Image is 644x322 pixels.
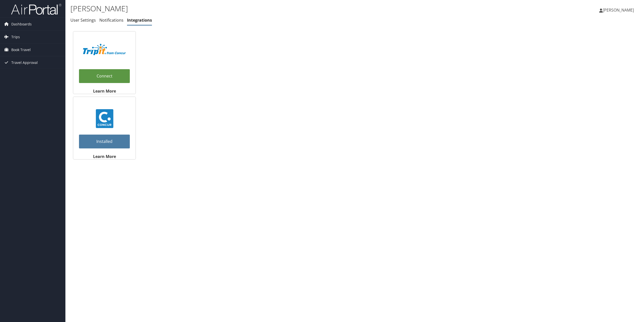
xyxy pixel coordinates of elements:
[11,44,31,56] span: Book Travel
[603,7,634,13] span: [PERSON_NAME]
[599,3,639,18] a: [PERSON_NAME]
[70,17,96,23] a: User Settings
[11,3,61,15] img: airportal-logo.png
[11,18,32,30] span: Dashboards
[93,154,116,159] strong: Learn More
[11,31,20,43] span: Trips
[95,109,114,128] img: concur_23.png
[83,44,126,55] img: TripIt_Logo_Color_SOHP.png
[79,135,130,148] a: Installed
[11,56,38,69] span: Travel Approval
[93,88,116,94] strong: Learn More
[70,3,450,14] h1: [PERSON_NAME]
[127,17,152,23] a: Integrations
[99,17,124,23] a: Notifications
[79,69,130,83] a: Connect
